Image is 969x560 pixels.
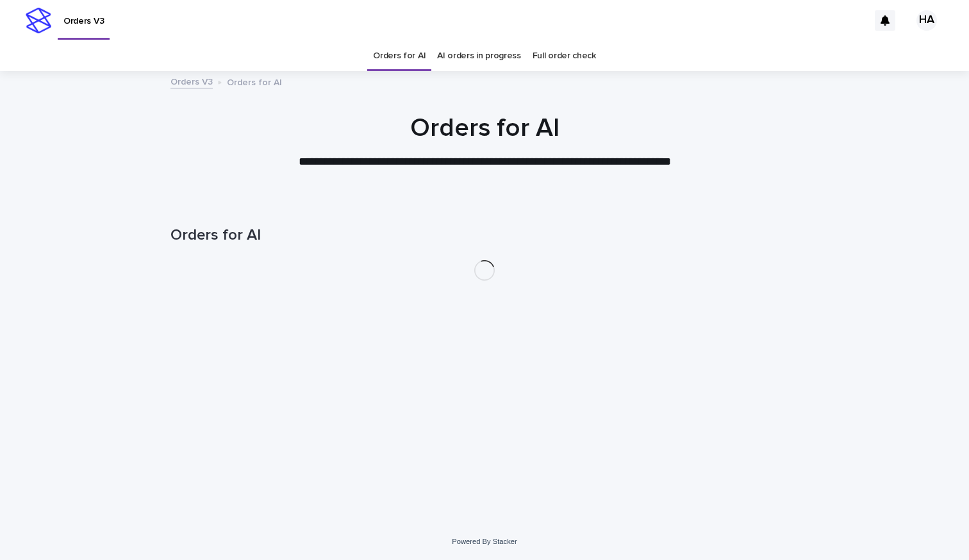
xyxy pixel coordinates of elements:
img: stacker-logo-s-only.png [26,8,51,33]
a: AI orders in progress [437,41,521,71]
p: Orders for AI [227,74,282,88]
h1: Orders for AI [170,113,799,144]
a: Powered By Stacker [452,538,517,545]
a: Orders for AI [373,41,426,71]
h1: Orders for AI [170,226,799,245]
a: Full order check [533,41,596,71]
a: Orders V3 [170,74,213,88]
div: HA [916,10,937,31]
